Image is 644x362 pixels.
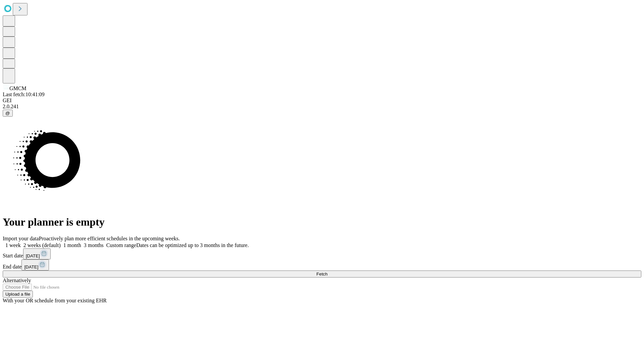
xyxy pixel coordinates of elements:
[9,85,26,91] span: GMCM
[3,92,45,97] span: Last fetch: 10:41:09
[3,98,641,104] div: GEI
[24,264,38,269] span: [DATE]
[21,259,49,270] button: [DATE]
[5,242,21,248] span: 1 week
[63,242,81,248] span: 1 month
[3,291,33,298] button: Upload a file
[3,259,641,270] div: End date
[3,104,641,110] div: 2.0.241
[3,110,13,117] button: @
[3,298,107,303] span: With your OR schedule from your existing EHR
[106,242,136,248] span: Custom range
[3,248,641,259] div: Start date
[3,216,641,228] h1: Your planner is empty
[39,236,180,241] span: Proactively plan more efficient schedules in the upcoming weeks.
[3,236,39,241] span: Import your data
[136,242,249,248] span: Dates can be optimized up to 3 months in the future.
[3,278,31,283] span: Alternatively
[84,242,104,248] span: 3 months
[3,270,641,278] button: Fetch
[23,242,61,248] span: 2 weeks (default)
[5,111,10,116] span: @
[26,253,40,258] span: [DATE]
[316,271,327,277] span: Fetch
[23,248,51,259] button: [DATE]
